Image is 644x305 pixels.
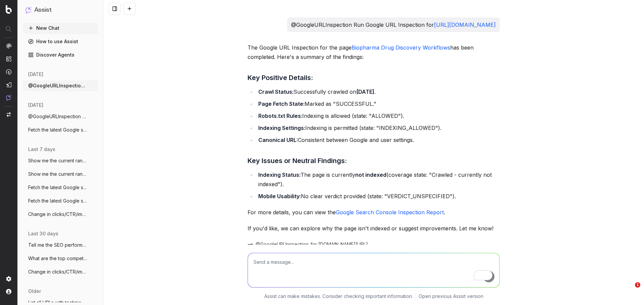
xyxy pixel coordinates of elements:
a: Google Search Console Inspection Report [336,209,444,216]
button: @GoogleURLInspection Run Google URL Insp [23,80,98,91]
button: What are the top competitors ranking for [23,253,98,264]
h1: Assist [34,5,52,15]
p: For more details, you can view the . [248,208,500,217]
p: The Google URL Inspection for the page has been completed. Here's a summary of the findings: [248,43,500,62]
h3: Key Positive Details: [248,72,500,83]
span: older [28,288,41,295]
strong: Canonical URL: [258,137,298,143]
button: Change in clicks/CTR/impressions over la [23,209,98,220]
button: Fetch the latest Google search results f [23,125,98,135]
button: Change in clicks/CTR/impressions over la [23,266,98,277]
span: Change in clicks/CTR/impressions over la [28,211,87,218]
span: last 7 days [28,146,55,153]
button: Show me the current rankings for https:/ [23,155,98,166]
p: If you'd like, we can explore why the page isn't indexed or suggest improvements. Let me know! [248,224,500,233]
img: My account [6,289,11,294]
button: @GoogleURLInspection: for [DOMAIN_NAME][URL].. [248,241,370,248]
img: Assist [6,95,11,100]
li: Successfully crawled on . [256,87,500,96]
span: Fetch the latest Google search results f [28,184,87,191]
span: Show me the current rankings for https:/ [28,171,87,177]
img: Switch project [7,112,11,117]
a: How to use Assist [23,36,98,47]
span: Tell me the SEO performance of [URL] [28,242,87,248]
img: Studio [6,82,11,87]
button: Tell me the SEO performance of [URL] [23,240,98,250]
span: @GoogleURLInspection Run Google URL Insp [28,113,87,120]
strong: Page Fetch State: [258,100,305,107]
li: Indexing is allowed (state: "ALLOWED"). [256,111,500,121]
li: Indexing is permitted (state: "INDEXING_ALLOWED"). [256,123,500,133]
a: Discover Agents [23,50,98,60]
span: [DATE] [28,102,43,108]
button: @GoogleURLInspection Run Google URL Insp [23,111,98,122]
strong: Crawl Status: [258,88,293,95]
h3: Key Issues or Neutral Findings: [248,155,500,166]
img: Setting [6,276,11,282]
strong: Robots.txt Rules: [258,112,302,119]
img: Assist [25,7,32,13]
span: Show me the current rankings for https:/ [28,157,87,164]
strong: not indexed [355,171,386,178]
span: Fetch the latest Google search results f [28,198,87,204]
img: Activation [6,69,11,75]
button: Assist [25,5,95,15]
span: Change in clicks/CTR/impressions over la [28,269,87,275]
span: What are the top competitors ranking for [28,255,87,262]
a: Open previous Assist version [419,293,483,300]
button: Fetch the latest Google search results f [23,182,98,193]
button: New Chat [23,23,98,33]
a: Biopharma Drug Discovery Workflows [352,44,450,51]
li: Marked as "SUCCESSFUL." [256,99,500,108]
iframe: Intercom live chat [621,282,637,298]
strong: Indexing Settings: [258,125,305,131]
span: Fetch the latest Google search results f [28,127,87,133]
strong: [DATE] [356,88,374,95]
span: [DATE] [28,71,43,78]
span: 1 [635,282,640,288]
span: @GoogleURLInspection: for [DOMAIN_NAME][URL].. [256,241,370,248]
span: last 30 days [28,230,58,237]
textarea: To enrich screen reader interactions, please activate Accessibility in Grammarly extension settings [248,253,499,287]
p: Assist can make mistakes. Consider checking important information. [264,293,413,300]
strong: Mobile Usability: [258,193,301,200]
li: The page is currently (coverage state: "Crawled - currently not indexed"). [256,170,500,189]
strong: Indexing Status: [258,171,301,178]
button: Fetch the latest Google search results f [23,196,98,206]
img: Intelligence [6,56,11,62]
a: [URL][DOMAIN_NAME] [434,21,496,28]
li: No clear verdict provided (state: "VERDICT_UNSPECIFIED"). [256,192,500,201]
img: Analytics [6,43,11,49]
button: Show me the current rankings for https:/ [23,169,98,179]
p: @GoogleURLInspection Run Google URL Inspection for [291,20,496,29]
li: Consistent between Google and user settings. [256,135,500,145]
img: Botify logo [6,5,12,14]
span: @GoogleURLInspection Run Google URL Insp [28,82,87,89]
